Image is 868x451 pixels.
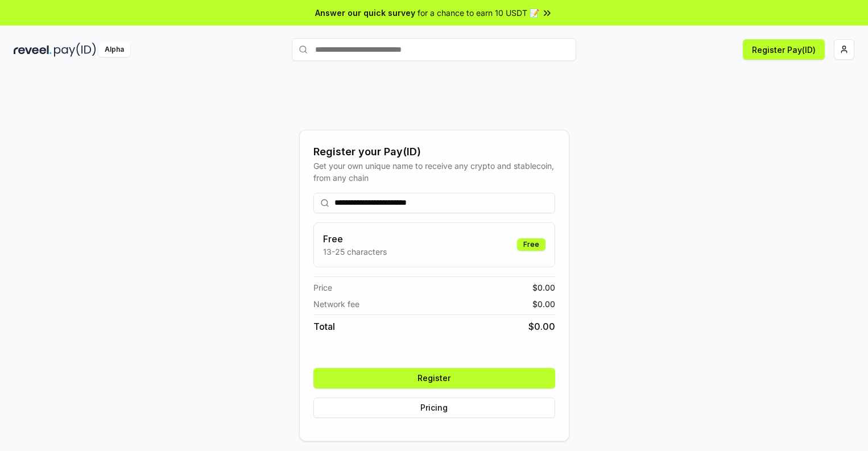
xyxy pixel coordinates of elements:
[313,282,332,293] span: Price
[315,7,415,19] span: Answer our quick survey
[418,7,539,19] span: for a chance to earn 10 USDT 📝
[313,298,359,310] span: Network fee
[323,246,387,258] p: 13-25 characters
[743,39,825,60] button: Register Pay(ID)
[313,320,335,333] span: Total
[313,368,555,388] button: Register
[313,398,555,418] button: Pricing
[14,43,52,57] img: reveel_dark
[313,160,555,184] div: Get your own unique name to receive any crypto and stablecoin, from any chain
[323,232,387,246] h3: Free
[98,43,130,57] div: Alpha
[528,320,555,333] span: $ 0.00
[532,282,555,293] span: $ 0.00
[517,238,545,251] div: Free
[313,144,555,160] div: Register your Pay(ID)
[54,43,96,57] img: pay_id
[532,298,555,310] span: $ 0.00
